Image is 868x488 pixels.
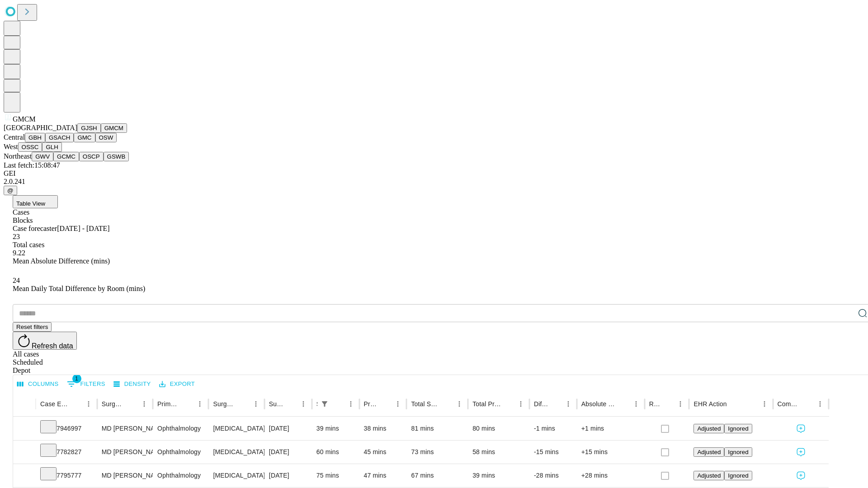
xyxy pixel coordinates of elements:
div: -15 mins [534,441,572,464]
div: MD [PERSON_NAME] [PERSON_NAME] [102,464,148,487]
div: 38 mins [364,417,402,440]
span: Central [4,133,25,141]
div: [DATE] [269,441,307,464]
button: Show filters [318,398,331,410]
button: Menu [674,398,687,410]
button: Sort [661,398,674,410]
span: 9.22 [13,249,25,257]
div: Surgeon Name [102,400,124,408]
span: Northeast [4,152,32,160]
div: 39 mins [316,417,355,440]
button: Expand [18,445,31,460]
button: OSCP [79,152,104,161]
span: Mean Daily Total Difference by Room (mins) [13,285,145,292]
div: [MEDICAL_DATA] MECHANICAL [MEDICAL_DATA] APPROACH [213,417,259,440]
div: 7946997 [40,417,93,440]
button: Adjusted [693,471,724,480]
span: [DATE] - [DATE] [57,225,109,232]
button: Menu [138,398,151,410]
button: Ignored [724,447,752,457]
button: GSWB [104,152,129,161]
button: GLH [42,142,61,152]
button: @ [4,186,17,195]
button: OSSC [18,142,42,152]
div: Primary Service [157,400,180,408]
div: Case Epic Id [40,400,69,408]
div: 67 mins [411,464,463,487]
button: Sort [125,398,138,410]
div: [MEDICAL_DATA] MECHANICAL [MEDICAL_DATA] APPROACH WITH ENDOLASER PANRETINAL [213,441,259,464]
span: 24 [13,277,20,284]
button: Menu [250,398,262,410]
div: Resolved in EHR [649,400,661,408]
button: Refresh data [13,332,77,350]
button: Sort [379,398,392,410]
div: -1 mins [534,417,572,440]
span: Mean Absolute Difference (mins) [13,257,110,265]
div: Total Predicted Duration [472,400,501,408]
span: Case forecaster [13,225,57,232]
button: Menu [453,398,466,410]
button: Menu [758,398,771,410]
div: [DATE] [269,464,307,487]
span: Adjusted [697,449,721,455]
button: Export [157,377,197,391]
span: 1 [72,374,81,383]
div: Predicted In Room Duration [364,400,378,408]
span: [GEOGRAPHIC_DATA] [4,124,77,131]
button: Sort [502,398,514,410]
button: Menu [392,398,404,410]
button: Menu [514,398,527,410]
div: 7795777 [40,464,93,487]
button: Menu [193,398,206,410]
button: GJSH [77,123,101,133]
div: -28 mins [534,464,572,487]
div: Absolute Difference [581,400,616,408]
div: Ophthalmology [157,464,204,487]
button: Density [111,377,153,391]
button: GMC [74,133,95,142]
button: Select columns [15,377,61,391]
span: Adjusted [697,472,721,479]
button: Reset filters [13,322,52,332]
div: 60 mins [316,441,355,464]
div: Surgery Date [269,400,283,408]
button: Sort [332,398,344,410]
button: Sort [70,398,82,410]
div: Comments [778,400,800,408]
div: Ophthalmology [157,417,204,440]
div: Surgery Name [213,400,236,408]
div: 2.0.241 [4,178,864,186]
button: Ignored [724,424,752,433]
button: Expand [18,468,31,484]
button: GBH [25,133,45,142]
button: Table View [13,195,58,208]
div: [DATE] [269,417,307,440]
div: Total Scheduled Duration [411,400,439,408]
button: Menu [814,398,826,410]
div: 75 mins [316,464,355,487]
button: Expand [18,421,31,437]
button: Menu [344,398,357,410]
button: GMCM [101,123,127,133]
div: 1 active filter [318,398,331,410]
span: Refresh data [32,342,73,350]
div: 39 mins [472,464,525,487]
button: Sort [617,398,630,410]
span: Ignored [728,425,748,432]
button: Sort [549,398,562,410]
button: Adjusted [693,424,724,433]
span: Total cases [13,241,44,249]
div: Difference [534,400,548,408]
button: GSACH [45,133,74,142]
button: Ignored [724,471,752,480]
div: 58 mins [472,441,525,464]
span: West [4,143,18,150]
div: 47 mins [364,464,402,487]
button: Sort [284,398,297,410]
div: EHR Action [693,400,726,408]
div: 7782827 [40,441,93,464]
div: GEI [4,169,864,178]
div: 45 mins [364,441,402,464]
button: OSW [95,133,117,142]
